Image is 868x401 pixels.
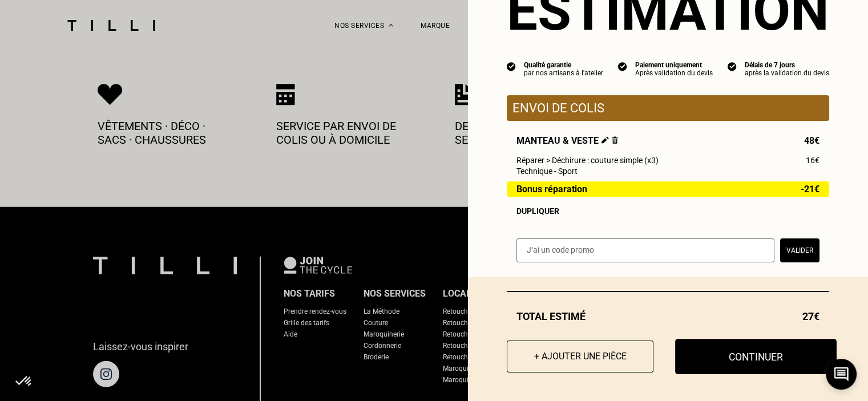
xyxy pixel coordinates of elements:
[516,184,587,194] span: Bonus réparation
[507,310,829,322] div: Total estimé
[516,156,659,165] span: Réparer > Déchirure : couture simple (x3)
[524,69,603,77] div: par nos artisans à l'atelier
[804,135,819,146] span: 48€
[512,101,823,115] p: Envoi de colis
[516,238,774,262] input: J‘ai un code promo
[802,310,819,322] span: 27€
[745,69,829,77] div: après la validation du devis
[745,61,829,69] div: Délais de 7 jours
[728,61,737,71] img: icon list info
[780,238,819,262] button: Valider
[801,184,819,194] span: -21€
[507,61,516,71] img: icon list info
[516,206,819,216] div: Dupliquer
[507,341,653,372] button: + Ajouter une pièce
[806,156,819,165] span: 16€
[635,69,713,77] div: Après validation du devis
[516,135,618,146] span: Manteau & veste
[516,167,578,176] span: Technique - Sport
[601,136,609,144] img: Éditer
[675,339,837,374] button: Continuer
[524,61,603,69] div: Qualité garantie
[612,136,618,144] img: Supprimer
[635,61,713,69] div: Paiement uniquement
[618,61,627,71] img: icon list info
